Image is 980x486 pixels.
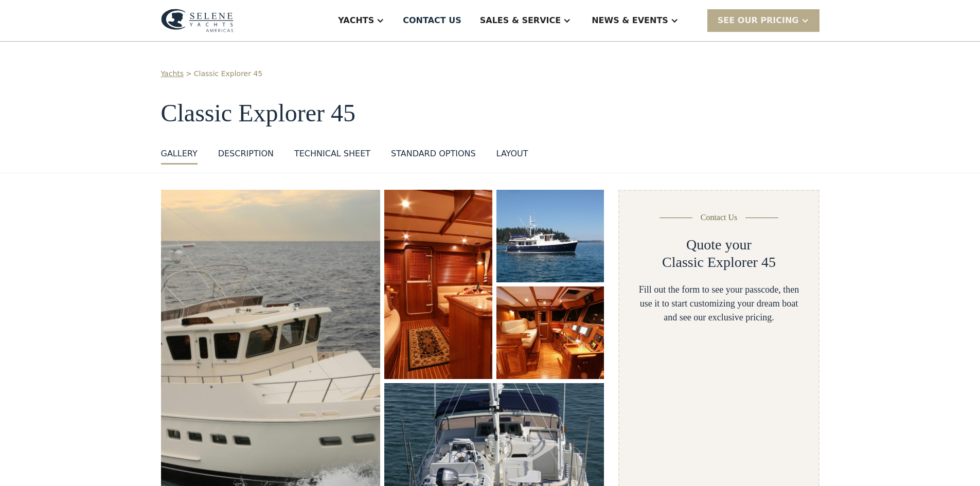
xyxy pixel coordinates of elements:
div: > [186,68,192,79]
a: open lightbox [384,190,492,379]
div: Contact Us [701,211,738,224]
div: layout [496,148,528,160]
div: Fill out the form to see your passcode, then use it to start customizing your dream boat and see ... [636,283,801,325]
div: Technical sheet [294,148,370,160]
div: Contact US [403,14,461,27]
div: DESCRIPTION [218,148,274,160]
h2: Classic Explorer 45 [662,254,776,271]
a: open lightbox [496,286,604,379]
a: DESCRIPTION [218,148,274,165]
a: Technical sheet [294,148,370,165]
div: News & EVENTS [592,14,668,27]
div: standard options [391,148,476,160]
a: layout [496,148,528,165]
h1: Classic Explorer 45 [161,100,819,127]
img: 45 foot motor yacht [496,286,604,379]
img: logo [161,9,234,32]
div: GALLERY [161,148,198,160]
a: standard options [391,148,476,165]
div: Sales & Service [480,14,561,27]
a: GALLERY [161,148,198,165]
div: SEE Our Pricing [707,9,819,31]
img: 45 foot motor yacht [496,190,604,282]
img: 45 foot motor yacht [384,190,492,379]
a: Yachts [161,68,184,79]
a: Classic Explorer 45 [194,68,262,79]
div: SEE Our Pricing [718,14,799,27]
h2: Quote your [686,236,752,254]
div: Yachts [338,14,374,27]
a: open lightbox [496,190,604,282]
